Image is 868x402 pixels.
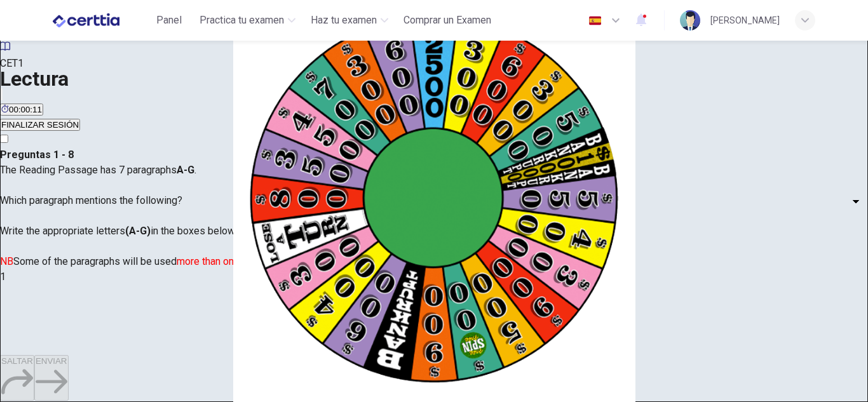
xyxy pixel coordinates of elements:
a: CERTTIA logo [53,8,149,33]
span: Haz tu examen [311,13,377,28]
button: Practica tu examen [194,9,301,32]
img: es [587,16,603,25]
button: Haz tu examen [306,9,393,32]
button: Comprar un Examen [398,9,496,32]
span: Comprar un Examen [403,13,491,28]
div: [PERSON_NAME] [710,13,780,28]
img: CERTTIA logo [53,8,119,33]
button: Panel [149,9,189,32]
img: Profile picture [680,10,700,30]
span: Panel [156,13,182,28]
span: Practica tu examen [200,13,284,28]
